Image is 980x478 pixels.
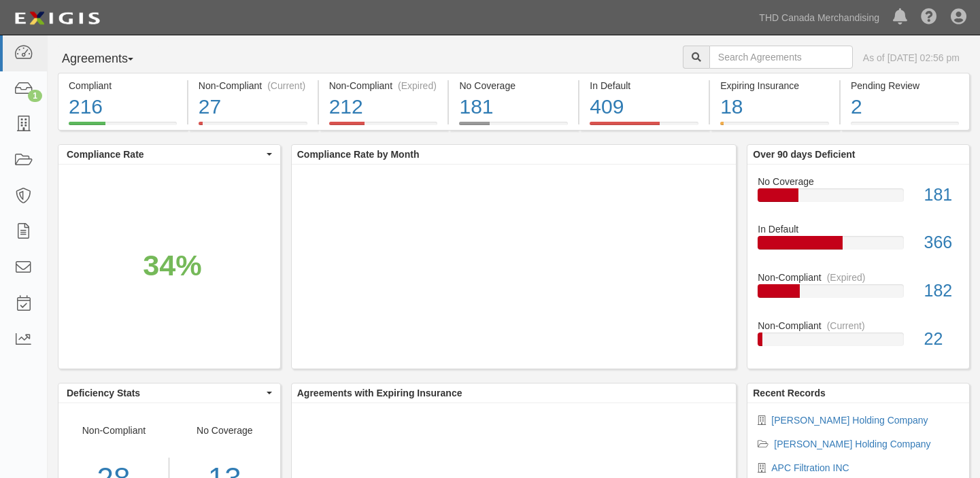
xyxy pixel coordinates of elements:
[914,183,969,207] div: 181
[753,388,826,398] b: Recent Records
[747,271,969,284] div: Non-Compliant
[827,319,865,332] div: (Current)
[58,383,280,403] button: Deficiency Stats
[914,279,969,303] div: 182
[69,79,177,92] div: Compliant
[914,231,969,255] div: 366
[747,319,969,332] div: Non-Compliant
[914,327,969,352] div: 22
[398,79,437,92] div: (Expired)
[58,122,187,133] a: Compliant216
[297,149,420,160] b: Compliance Rate by Month
[199,92,307,122] div: 27
[449,122,578,133] a: No Coverage181
[710,122,839,133] a: Expiring Insurance18
[921,10,937,26] i: Help Center - Complianz
[590,92,698,122] div: 409
[590,79,698,92] div: In Default
[459,92,568,122] div: 181
[267,79,305,92] div: (Current)
[863,51,960,65] div: As of [DATE] 02:56 pm
[720,92,829,122] div: 18
[329,92,438,122] div: 212
[199,79,307,92] div: Non-Compliant (Current)
[69,92,177,122] div: 216
[758,319,959,357] a: Non-Compliant(Current)22
[58,145,280,164] button: Compliance Rate
[851,79,959,92] div: Pending Review
[67,148,263,161] span: Compliance Rate
[319,122,448,133] a: Non-Compliant(Expired)212
[67,386,263,400] span: Deficiency Stats
[297,388,462,398] b: Agreements with Expiring Insurance
[143,245,202,287] div: 34%
[709,46,853,69] input: Search Agreements
[10,6,104,31] img: logo-5460c22ac91f19d4615b14bd174203de0afe785f0fc80cf4dbbc73dc1793850b.png
[58,46,160,73] button: Agreements
[771,415,928,426] a: [PERSON_NAME] Holding Company
[28,90,42,102] div: 1
[753,149,855,160] b: Over 90 days Deficient
[752,4,886,31] a: THD Canada Merchandising
[459,79,568,92] div: No Coverage
[758,175,959,223] a: No Coverage181
[841,122,970,133] a: Pending Review2
[827,271,866,284] div: (Expired)
[747,222,969,236] div: In Default
[579,122,709,133] a: In Default409
[851,92,959,122] div: 2
[188,122,318,133] a: Non-Compliant(Current)27
[774,439,930,449] a: [PERSON_NAME] Holding Company
[758,271,959,319] a: Non-Compliant(Expired)182
[771,462,849,473] a: APC Filtration INC
[747,175,969,188] div: No Coverage
[720,79,829,92] div: Expiring Insurance
[329,79,438,92] div: Non-Compliant (Expired)
[758,222,959,271] a: In Default366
